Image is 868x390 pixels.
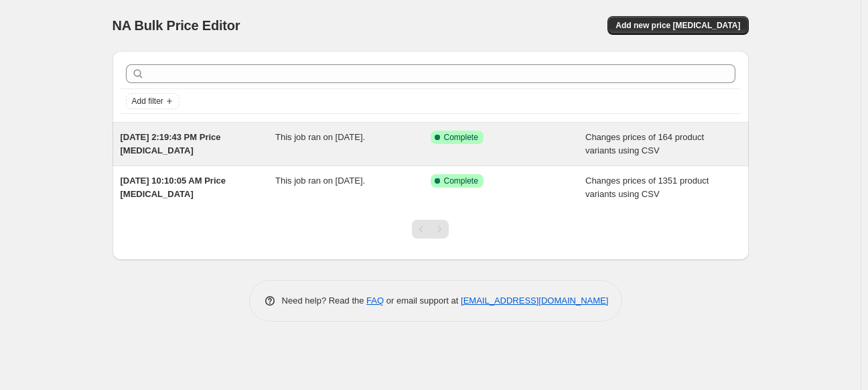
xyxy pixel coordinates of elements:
[412,220,449,239] nav: Pagination
[585,176,709,199] span: Changes prices of 1351 product variants using CSV
[126,93,179,109] button: Add filter
[607,16,748,35] button: Add new price [MEDICAL_DATA]
[444,132,478,143] span: Complete
[616,20,740,31] span: Add new price [MEDICAL_DATA]
[121,132,221,155] span: [DATE] 2:19:43 PM Price [MEDICAL_DATA]
[444,176,478,186] span: Complete
[132,96,163,107] span: Add filter
[585,132,704,155] span: Changes prices of 164 product variants using CSV
[275,176,365,186] span: This job ran on [DATE].
[366,296,384,306] a: FAQ
[121,176,226,199] span: [DATE] 10:10:05 AM Price [MEDICAL_DATA]
[275,132,365,142] span: This job ran on [DATE].
[113,18,240,33] span: NA Bulk Price Editor
[282,296,367,306] span: Need help? Read the
[384,296,461,306] span: or email support at
[461,296,608,306] a: [EMAIL_ADDRESS][DOMAIN_NAME]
